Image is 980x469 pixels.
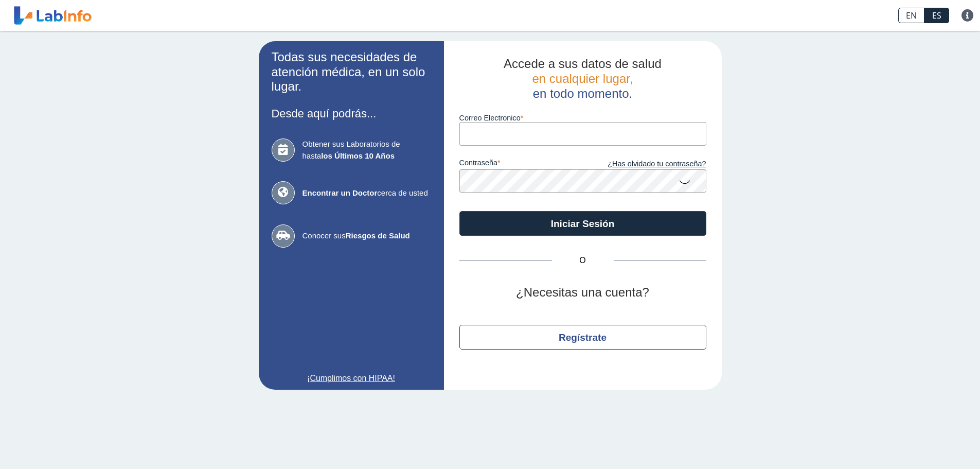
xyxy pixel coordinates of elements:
span: en todo momento. [533,86,632,100]
b: Encontrar un Doctor [302,188,378,197]
h2: Todas sus necesidades de atención médica, en un solo lugar. [272,50,431,94]
a: ES [924,8,949,23]
span: O [552,254,614,267]
span: Obtener sus Laboratorios de hasta [302,138,431,162]
iframe: Help widget launcher [888,429,969,458]
span: Accede a sus datos de salud [504,57,662,71]
button: Iniciar Sesión [459,211,706,236]
label: Correo Electronico [459,114,706,122]
span: cerca de usted [302,187,431,199]
b: los Últimos 10 Años [321,151,395,160]
a: ¿Has olvidado tu contraseña? [583,159,706,170]
h2: ¿Necesitas una cuenta? [459,285,706,300]
a: ¡Cumplimos con HIPAA! [272,372,431,385]
button: Regístrate [459,325,706,350]
h3: Desde aquí podrás... [272,107,431,120]
a: EN [898,8,924,23]
span: en cualquier lugar, [532,72,633,85]
span: Conocer sus [302,230,431,242]
b: Riesgos de Salud [346,231,410,240]
label: contraseña [459,159,583,170]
